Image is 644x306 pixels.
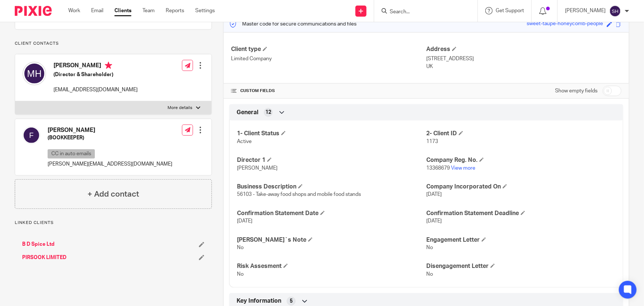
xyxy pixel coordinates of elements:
span: No [237,272,244,277]
img: svg%3E [609,5,621,17]
a: PIRSOOK LIMITED [22,254,66,261]
img: svg%3E [23,62,46,85]
input: Search [389,9,455,16]
p: [PERSON_NAME] [565,7,606,14]
h4: Director 1 [237,156,426,164]
h4: Risk Assesment [237,262,426,270]
i: Primary [105,62,112,69]
h4: 2- Client ID [426,130,616,137]
h4: CUSTOM FIELDS [231,88,426,94]
p: [EMAIL_ADDRESS][DOMAIN_NAME] [54,86,138,93]
a: Reports [166,7,184,14]
h4: Engagement Letter [426,236,616,244]
h4: Business Description [237,183,426,191]
h4: Client type [231,45,426,53]
h4: 1- Client Status [237,130,426,137]
h4: Company Reg. No. [426,156,616,164]
span: No [426,272,433,277]
span: General [237,109,258,116]
span: Key Information [237,297,281,305]
p: Client contacts [15,41,212,47]
span: No [237,245,244,250]
span: [DATE] [426,218,442,224]
a: B D Spice Ltd [22,241,55,248]
img: Pixie [15,6,52,16]
p: Limited Company [231,55,426,62]
a: Team [142,7,155,14]
h5: (BOOKKEEPER) [48,134,172,142]
h5: (Director & Shareholder) [54,71,138,78]
a: Settings [195,7,215,14]
p: [PERSON_NAME][EMAIL_ADDRESS][DOMAIN_NAME] [48,160,172,168]
p: Master code for secure communications and files [229,20,357,28]
a: Work [68,7,80,14]
a: Clients [114,7,131,14]
p: UK [426,63,621,70]
a: Email [91,7,103,14]
span: 56103 - Take-away food shops and mobile food stands [237,192,361,197]
p: Linked clients [15,220,212,226]
span: Active [237,139,252,144]
h4: [PERSON_NAME] [48,126,172,134]
p: More details [168,105,192,111]
h4: Address [426,45,621,53]
h4: + Add contact [87,188,139,200]
h4: [PERSON_NAME] [54,62,138,71]
h4: Disengagement Letter [426,262,616,270]
p: CC in auto emails [48,149,95,159]
span: 1173 [426,139,438,144]
span: 5 [290,297,293,305]
span: 12 [265,109,271,116]
p: [STREET_ADDRESS] [426,55,621,62]
h4: Company Incorporated On [426,183,616,191]
a: View more [451,166,475,171]
label: Show empty fields [555,87,597,95]
h4: Confirmation Statement Date [237,210,426,217]
span: [PERSON_NAME] [237,166,278,171]
span: [DATE] [426,192,442,197]
span: Get Support [496,8,524,13]
img: svg%3E [23,126,40,144]
h4: [PERSON_NAME]`s Note [237,236,426,244]
div: sweet-taupe-honeycomb-people [527,20,603,28]
span: [DATE] [237,218,252,224]
span: No [426,245,433,250]
h4: Confirmation Statement Deadline [426,210,616,217]
span: 13368679 [426,166,450,171]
